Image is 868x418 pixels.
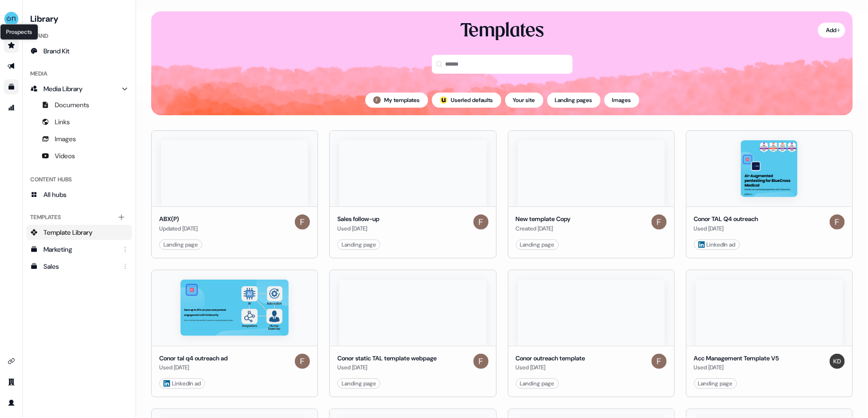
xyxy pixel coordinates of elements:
div: Used [DATE] [337,224,379,233]
button: Images [604,93,639,108]
button: Landing pages [547,93,601,108]
a: Go to profile [4,395,19,410]
img: Felix [830,214,845,230]
div: Used [DATE] [337,363,437,372]
button: Conor TAL Q4 outreachConor TAL Q4 outreachUsed [DATE]Felix LinkedIn ad [686,130,853,258]
div: Landing page [163,240,198,249]
button: Your site [505,93,543,108]
img: Sales follow-up [339,140,486,206]
div: Conor TAL Q4 outreach [694,214,758,224]
img: Conor tal q4 outreach ad [180,280,289,336]
img: Conor TAL Q4 outreach [741,140,798,197]
a: All hubs [26,187,132,202]
button: ABX(P)ABX(P)Updated [DATE]FelixLanding page [151,130,318,258]
a: Go to team [4,375,19,390]
a: Go to attribution [4,100,19,115]
div: Landing page [342,379,376,388]
div: Sales [43,262,117,271]
a: Brand Kit [26,43,132,59]
img: Acc Management Template V5 [696,280,843,346]
img: New template Copy [518,140,665,206]
a: Go to outbound experience [4,59,19,74]
button: Conor tal q4 outreach adConor tal q4 outreach adUsed [DATE]Felix LinkedIn ad [151,270,318,398]
button: Acc Management Template V5Acc Management Template V5Used [DATE]Kerry Landing page [686,270,853,398]
button: userled logo;Userled defaults [432,93,501,108]
img: Felix [652,354,667,369]
span: Media Library [43,84,83,94]
a: Go to prospects [4,38,19,53]
button: Add [818,23,845,38]
div: Sales follow-up [337,214,379,224]
div: Content Hubs [26,172,132,187]
div: New template Copy [516,214,571,224]
h3: Library [26,11,132,25]
a: Links [26,114,132,129]
a: Images [26,131,132,146]
span: Template Library [43,228,93,237]
div: Landing page [520,379,555,388]
button: Conor outreach templateConor outreach templateUsed [DATE]FelixLanding page [508,270,675,398]
img: Felix [373,96,381,104]
div: Created [DATE] [516,224,571,233]
a: Go to integrations [4,354,19,369]
button: Conor static TAL template webpageConor static TAL template webpageUsed [DATE]FelixLanding page [329,270,496,398]
img: Felix [295,214,310,230]
img: Felix [473,354,489,369]
a: Media Library [26,81,132,96]
img: Conor outreach template [518,280,665,346]
img: Felix [295,354,310,369]
div: Brand [26,28,132,43]
a: Template Library [26,225,132,240]
a: Sales [26,259,132,274]
button: My templates [365,93,428,108]
span: Documents [55,100,89,110]
a: Marketing [26,242,132,257]
img: Conor static TAL template webpage [339,280,486,346]
a: Videos [26,148,132,163]
button: Sales follow-up Sales follow-upUsed [DATE]FelixLanding page [329,130,496,258]
img: userled logo [440,96,447,104]
div: Marketing [43,245,117,254]
div: LinkedIn ad [698,240,736,249]
span: Brand Kit [43,46,69,56]
img: Felix [473,214,489,230]
a: Go to templates [4,79,19,94]
div: Conor tal q4 outreach ad [159,354,228,363]
button: New template CopyNew template CopyCreated [DATE]FelixLanding page [508,130,675,258]
div: Used [DATE] [159,363,228,372]
div: Landing page [520,240,555,249]
div: Media [26,66,132,81]
div: LinkedIn ad [163,379,201,388]
span: Images [55,134,76,144]
div: Landing page [342,240,376,249]
a: Documents [26,97,132,112]
div: Landing page [698,379,733,388]
div: Conor static TAL template webpage [337,354,437,363]
img: Kerry [830,354,845,369]
div: Templates [460,19,544,43]
div: Used [DATE] [516,363,585,372]
div: Updated [DATE] [159,224,198,233]
div: Acc Management Template V5 [694,354,779,363]
span: Links [55,117,70,127]
div: Used [DATE] [694,224,758,233]
img: ABX(P) [161,140,308,206]
div: ; [440,96,447,104]
span: Videos [55,151,75,161]
span: All hubs [43,190,67,199]
div: Conor outreach template [516,354,585,363]
div: Templates [26,210,132,225]
div: Used [DATE] [694,363,779,372]
img: Felix [652,214,667,230]
div: ABX(P) [159,214,198,224]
